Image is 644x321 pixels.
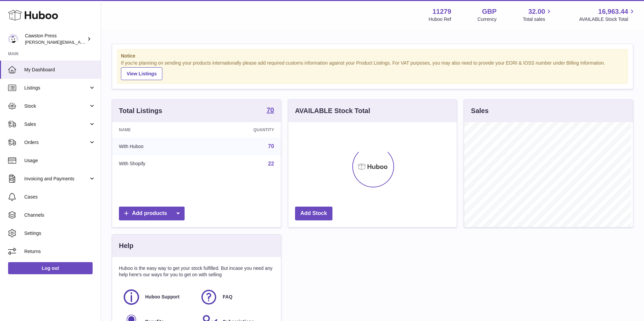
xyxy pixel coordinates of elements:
[223,294,232,300] span: FAQ
[471,106,488,115] h3: Sales
[266,107,274,113] strong: 70
[119,265,274,278] p: Huboo is the easy way to get your stock fulfilled. But incase you need any help here's our ways f...
[24,194,96,200] span: Cases
[203,122,281,138] th: Quantity
[24,103,89,109] span: Stock
[112,122,203,138] th: Name
[482,7,496,16] strong: GBP
[24,248,96,255] span: Returns
[598,7,628,16] span: 16,963.44
[119,207,185,220] a: Add products
[112,138,203,155] td: With Huboo
[24,157,96,164] span: Usage
[579,7,636,23] a: 16,963.44 AVAILABLE Stock Total
[122,288,193,306] a: Huboo Support
[24,176,89,182] span: Invoicing and Payments
[121,53,624,59] strong: Notice
[200,288,270,306] a: FAQ
[579,16,636,23] span: AVAILABLE Stock Total
[528,7,545,16] span: 32.00
[8,34,18,44] img: thomas.carson@cawstonpress.com
[24,230,96,237] span: Settings
[8,262,93,274] a: Log out
[24,212,96,218] span: Channels
[121,60,624,80] div: If you're planning on sending your products internationally please add required customs informati...
[121,67,162,80] a: View Listings
[25,39,171,45] span: [PERSON_NAME][EMAIL_ADDRESS][PERSON_NAME][DOMAIN_NAME]
[266,107,274,115] a: 70
[268,161,274,167] a: 22
[24,85,89,91] span: Listings
[24,139,89,146] span: Orders
[295,106,370,115] h3: AVAILABLE Stock Total
[268,143,274,149] a: 70
[523,7,553,23] a: 32.00 Total sales
[478,16,497,23] div: Currency
[119,241,133,250] h3: Help
[429,16,451,23] div: Huboo Ref
[24,121,89,128] span: Sales
[295,207,332,220] a: Add Stock
[145,294,180,300] span: Huboo Support
[119,106,162,115] h3: Total Listings
[523,16,553,23] span: Total sales
[112,155,203,173] td: With Shopify
[432,7,451,16] strong: 11279
[25,33,86,45] div: Cawston Press
[24,67,96,73] span: My Dashboard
